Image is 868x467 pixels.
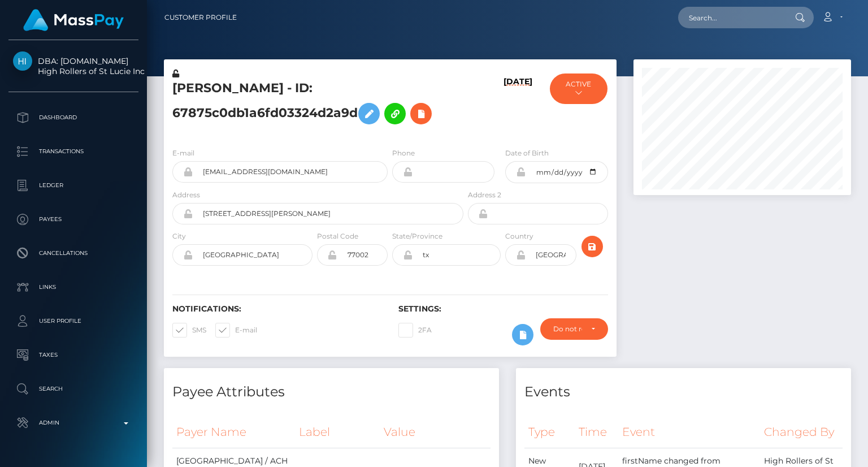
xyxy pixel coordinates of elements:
[172,382,491,402] h4: Payee Attributes
[468,190,501,200] label: Address 2
[505,231,533,241] label: Country
[13,414,134,431] p: Admin
[8,171,138,200] a: Ledger
[760,417,843,448] th: Changed By
[172,323,206,338] label: SMS
[504,77,532,134] h6: [DATE]
[8,205,138,233] a: Payees
[8,273,138,301] a: Links
[215,323,257,338] label: E-mail
[8,103,138,132] a: Dashboard
[172,231,186,241] label: City
[8,341,138,369] a: Taxes
[678,7,784,28] input: Search...
[13,245,134,262] p: Cancellations
[13,279,134,296] p: Links
[8,409,138,437] a: Admin
[295,417,380,448] th: Label
[505,148,549,158] label: Date of Birth
[13,380,134,397] p: Search
[618,417,760,448] th: Event
[524,382,843,402] h4: Events
[13,51,32,71] img: High Rollers of St Lucie Inc
[550,73,607,104] button: ACTIVE
[524,417,575,448] th: Type
[398,304,607,314] h6: Settings:
[13,109,134,126] p: Dashboard
[8,307,138,335] a: User Profile
[540,318,608,340] button: Do not require
[164,6,237,29] a: Customer Profile
[317,231,358,241] label: Postal Code
[8,375,138,403] a: Search
[172,190,200,200] label: Address
[8,239,138,267] a: Cancellations
[8,137,138,166] a: Transactions
[553,325,582,334] div: Do not require
[392,148,415,158] label: Phone
[172,417,295,448] th: Payer Name
[13,347,134,364] p: Taxes
[172,80,457,130] h5: [PERSON_NAME] - ID: 67875c0db1a6fd03324d2a9d
[8,56,138,76] span: DBA: [DOMAIN_NAME] High Rollers of St Lucie Inc
[13,143,134,160] p: Transactions
[13,211,134,228] p: Payees
[13,177,134,194] p: Ledger
[380,417,491,448] th: Value
[398,323,432,338] label: 2FA
[575,417,618,448] th: Time
[13,313,134,330] p: User Profile
[392,231,442,241] label: State/Province
[23,9,124,31] img: MassPay Logo
[172,148,194,158] label: E-mail
[172,304,381,314] h6: Notifications:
